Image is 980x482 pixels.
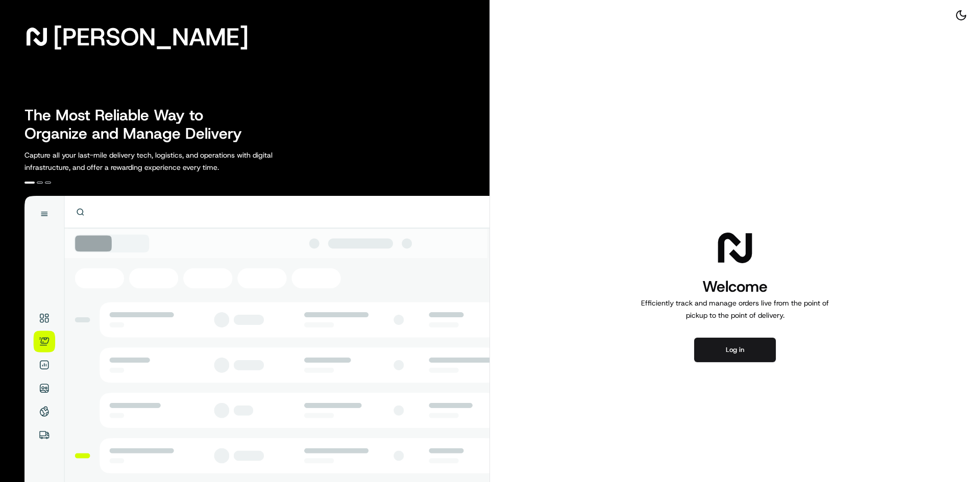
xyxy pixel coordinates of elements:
[24,149,318,173] p: Capture all your last-mile delivery tech, logistics, and operations with digital infrastructure, ...
[637,297,833,321] p: Efficiently track and manage orders live from the point of pickup to the point of delivery.
[24,106,253,143] h2: The Most Reliable Way to Organize and Manage Delivery
[637,276,833,297] h1: Welcome
[694,338,776,362] button: Log in
[53,27,249,47] span: [PERSON_NAME]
